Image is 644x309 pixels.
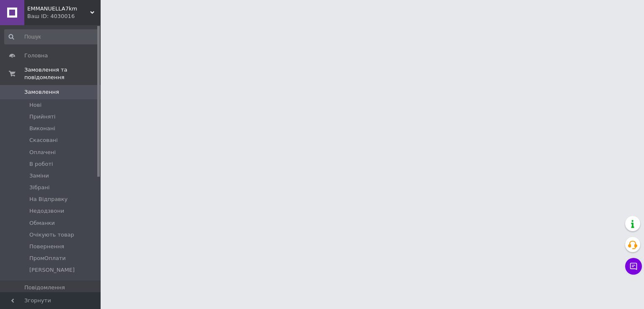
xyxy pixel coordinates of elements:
span: Скасовані [29,136,58,144]
span: Зібрані [29,184,49,191]
span: Повідомлення [24,284,65,291]
span: Виконані [29,125,55,132]
span: Головна [24,52,48,59]
div: Ваш ID: 4030016 [27,13,101,20]
span: Очікують товар [29,231,74,239]
span: Нові [29,101,42,109]
span: Повернення [29,243,64,250]
span: Недодзвони [29,207,64,215]
span: Обманки [29,219,55,227]
button: Чат з покупцем [625,258,642,275]
span: Заміни [29,172,49,180]
input: Пошук [4,29,99,44]
span: Замовлення та повідомлення [24,66,101,81]
span: На Відправку [29,196,68,203]
span: ПромОплати [29,255,66,262]
span: Прийняті [29,113,55,121]
span: EMMANUELLA7km [27,5,90,13]
span: Замовлення [24,88,59,96]
span: Оплачені [29,149,56,156]
span: В роботі [29,160,53,168]
span: [PERSON_NAME] [29,266,75,274]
